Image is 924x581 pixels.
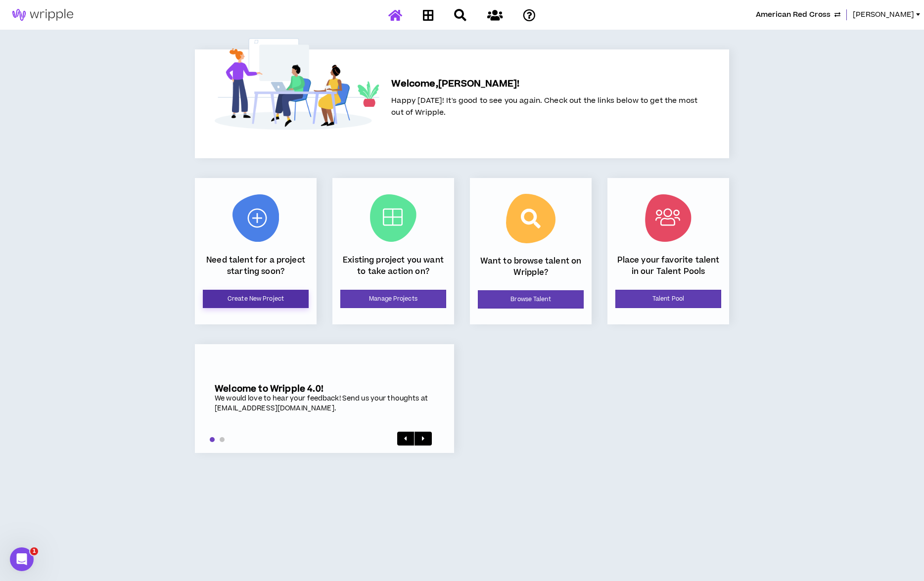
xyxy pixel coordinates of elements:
p: Existing project you want to take action on? [340,255,446,277]
a: Manage Projects [340,290,446,308]
span: Happy [DATE]! It's good to see you again. Check out the links below to get the most out of Wripple. [391,95,697,118]
a: Talent Pool [615,290,721,308]
span: 1 [30,547,38,555]
p: Want to browse talent on Wripple? [478,256,584,278]
h5: Welcome to Wripple 4.0! [215,384,434,394]
img: Current Projects [370,194,416,242]
h5: Welcome, [PERSON_NAME] ! [391,77,697,91]
div: We would love to hear your feedback! Send us your thoughts at [EMAIL_ADDRESS][DOMAIN_NAME]. [215,394,434,413]
a: Browse Talent [478,290,584,309]
span: [PERSON_NAME] [853,9,914,20]
p: Need talent for a project starting soon? [203,255,309,277]
a: Create New Project [203,290,309,308]
img: New Project [232,194,279,242]
span: American Red Cross [756,9,831,20]
p: Place your favorite talent in our Talent Pools [615,255,721,277]
img: Talent Pool [645,194,692,242]
button: American Red Cross [756,9,840,20]
iframe: Intercom live chat [10,547,34,571]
